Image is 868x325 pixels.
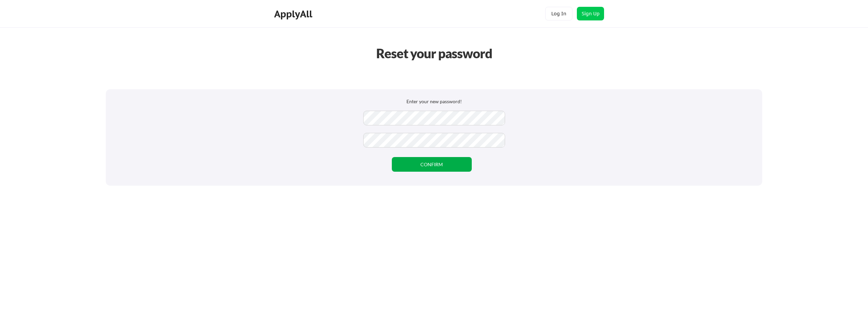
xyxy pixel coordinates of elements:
button: CONFIRM [392,157,472,172]
div: ApplyAll [274,8,314,20]
button: Sign Up [577,7,604,20]
button: Log In [545,7,572,20]
div: Reset your password [369,44,499,63]
div: Enter your new password! [119,98,749,105]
